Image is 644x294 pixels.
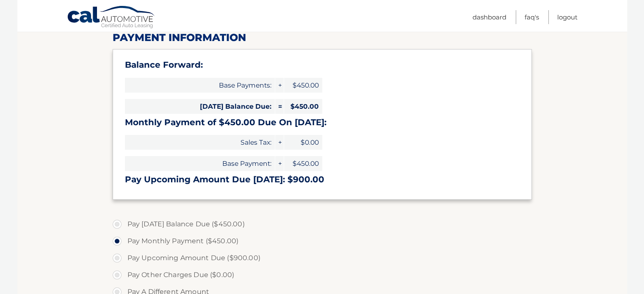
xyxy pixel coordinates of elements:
span: Base Payment: [125,156,275,171]
h3: Balance Forward: [125,60,520,70]
label: Pay Monthly Payment ($450.00) [113,233,532,250]
span: $0.00 [284,135,322,150]
span: Base Payments: [125,78,275,93]
span: + [275,78,284,93]
a: FAQ's [525,10,539,24]
h3: Monthly Payment of $450.00 Due On [DATE]: [125,117,520,128]
span: = [275,99,284,114]
span: $450.00 [284,99,322,114]
span: Sales Tax: [125,135,275,150]
span: + [275,156,284,171]
h2: Payment Information [113,31,532,44]
span: $450.00 [284,78,322,93]
a: Dashboard [473,10,506,24]
span: + [275,135,284,150]
label: Pay Other Charges Due ($0.00) [113,267,532,283]
h3: Pay Upcoming Amount Due [DATE]: $900.00 [125,174,520,185]
a: Logout [557,10,578,24]
a: Cal Automotive [67,5,156,30]
span: [DATE] Balance Due: [125,99,275,114]
label: Pay Upcoming Amount Due ($900.00) [113,250,532,267]
span: $450.00 [284,156,322,171]
label: Pay [DATE] Balance Due ($450.00) [113,216,532,233]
